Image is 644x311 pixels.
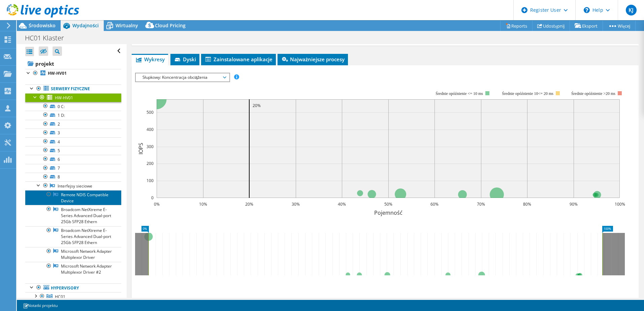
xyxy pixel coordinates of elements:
text: 0% [154,201,159,207]
a: HW-HV01 [25,69,121,78]
text: 40% [338,201,346,207]
a: Więcej [603,21,636,31]
a: Microsoft Network Adapter Multiplexor Driver [25,247,121,262]
a: 7 [25,164,121,173]
text: IOPS [137,143,144,154]
a: Eksport [570,21,603,31]
a: 1 D: [25,111,121,119]
text: 100% [614,201,625,207]
text: 400 [147,127,154,132]
a: 4 [25,137,121,146]
a: HW-HV01 [25,93,121,102]
tspan: Średnie opóźnienie <= 10 ms [436,91,483,96]
a: Remote NDIS Compatible Device [25,190,121,205]
span: KJ [626,5,637,15]
span: Dyski [174,56,196,63]
text: 10% [199,201,207,207]
h1: HC01 Klaster [22,34,74,42]
a: 8 [25,173,121,181]
text: 20% [245,201,253,207]
span: Wydajności [72,22,99,29]
text: Średnie opóźnienie >20 ms [571,91,615,96]
text: 60% [430,201,439,207]
span: HC01 [55,294,65,300]
a: Microsoft Network Adapter Multiplexor Driver #2 [25,262,121,277]
a: Hypervisory [25,283,121,292]
text: 30% [292,201,300,207]
a: Broadcom NetXtreme E-Series Advanced Dual-port 25Gb SFP28 Ethern [25,226,121,247]
svg: \n [584,7,590,13]
span: Środowisko [29,22,56,29]
span: Najważniejsze procesy [281,56,345,63]
a: Interfejsy sieciowe [25,181,121,190]
a: 5 [25,146,121,155]
span: Słupkowy: Koncentracja obciążenia [139,73,226,81]
a: Serwery fizyczne [25,84,121,93]
a: Broadcom NetXtreme E-Series Advanced Dual-port 25Gb SFP28 Ethern [25,205,121,226]
a: 6 [25,155,121,164]
text: 90% [570,201,578,207]
a: 0 C: [25,102,121,111]
text: 200 [147,161,154,166]
a: Udostępnij [532,21,570,31]
text: Pojemność [374,209,402,216]
a: 3 [25,129,121,137]
span: Cloud Pricing [155,22,186,29]
span: HW-HV01 [55,95,73,101]
span: Wykresy [135,56,165,63]
text: 300 [147,144,154,149]
a: HC01 [25,292,121,301]
tspan: Średnie opóźnienie 10<= 20 ms [502,91,553,96]
a: Reports [500,21,533,31]
a: projekt [25,58,121,69]
text: 100 [147,178,154,183]
text: 20% [253,103,261,108]
text: 70% [477,201,485,207]
span: Zainstalowane aplikacje [204,56,272,63]
a: 2 [25,120,121,129]
text: 500 [147,109,154,115]
b: HW-HV01 [48,70,67,76]
text: 0 [151,195,154,201]
a: Notatki projektu [18,301,62,310]
span: Wirtualny [116,22,138,29]
text: 50% [384,201,392,207]
text: 80% [523,201,531,207]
